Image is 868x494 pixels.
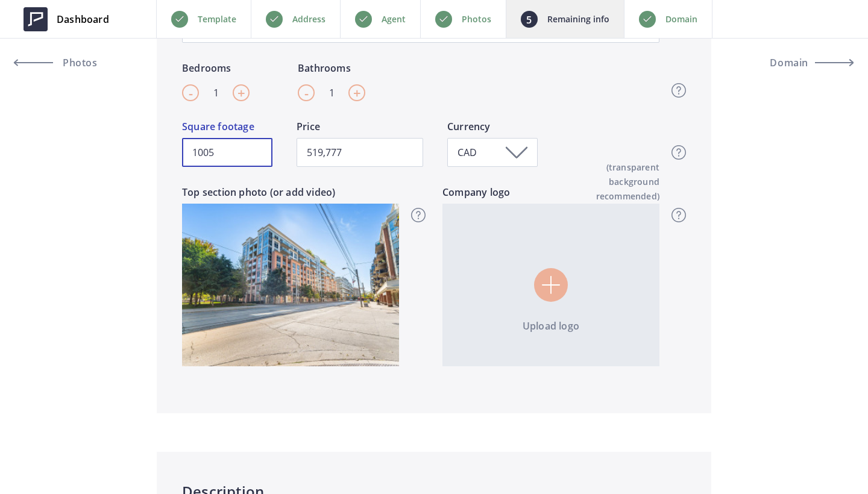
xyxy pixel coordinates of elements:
[14,48,123,77] a: Photos
[671,145,686,160] img: question
[182,138,272,167] input: 4,600
[182,61,250,80] label: Bedrooms
[292,12,325,27] p: Address
[411,208,426,222] img: question
[462,12,491,27] p: Photos
[237,84,245,102] span: +
[665,12,697,27] p: Domain
[671,208,686,222] img: question
[547,12,609,27] p: Remaining info
[382,12,406,27] p: Agent
[671,83,686,98] img: question
[189,84,193,102] span: -
[555,160,659,204] span: (transparent background recommended)
[442,185,659,204] label: Company logo
[770,58,808,67] span: Domain
[297,119,423,138] label: Price
[60,58,98,67] span: Photos
[298,61,365,80] label: Bathrooms
[14,1,118,37] a: Dashboard
[745,48,854,77] button: Domain
[353,84,361,102] span: +
[57,12,109,27] span: Dashboard
[304,84,309,102] span: -
[182,119,272,138] label: Square footage
[297,138,423,167] input: 1,600,000
[447,119,538,138] label: Currency
[182,185,399,204] label: Top section photo (or add video)
[198,12,236,27] p: Template
[458,146,480,159] span: CAD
